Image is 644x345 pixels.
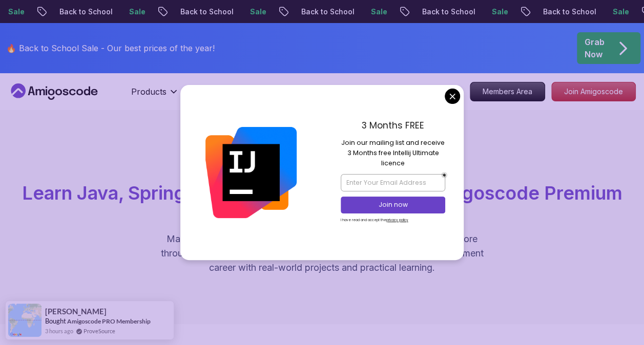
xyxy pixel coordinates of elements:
span: 3 hours ago [45,327,73,335]
p: Back to School [527,7,597,17]
p: Join Amigoscode [552,82,635,101]
p: Back to School [285,7,355,17]
p: Grab Now [585,36,605,60]
span: [PERSON_NAME] [45,307,107,316]
p: Products [131,85,167,98]
p: Sale [355,7,388,17]
p: 🔥 Back to School Sale - Our best prices of the year! [6,42,215,54]
a: Join Amigoscode [551,82,636,101]
p: Sale [476,7,509,17]
p: Sale [234,7,267,17]
p: Members Area [470,82,545,101]
a: ProveSource [84,327,115,335]
a: Amigoscode PRO Membership [67,317,151,326]
a: Members Area [470,82,545,101]
p: Back to School [406,7,476,17]
p: Back to School [164,7,234,17]
p: Back to School [44,7,113,17]
p: Sale [113,7,146,17]
button: Products [131,85,179,106]
p: Sale [597,7,630,17]
img: provesource social proof notification image [8,304,41,337]
span: Bought [45,317,66,325]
